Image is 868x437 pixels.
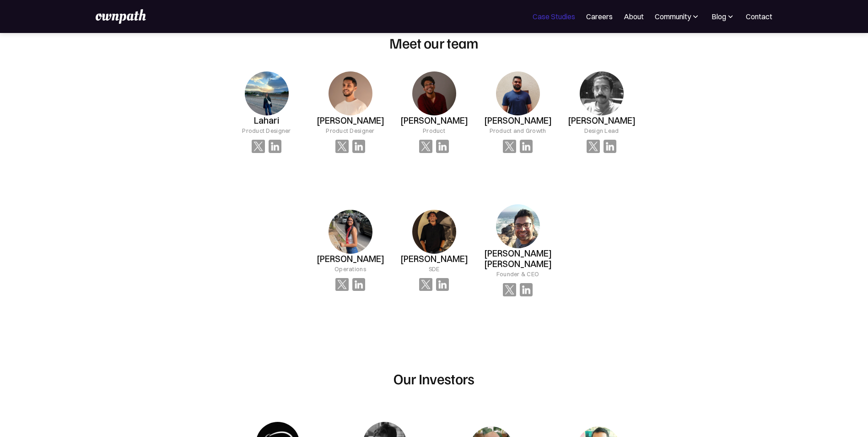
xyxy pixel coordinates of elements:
[400,115,468,126] h3: [PERSON_NAME]
[484,115,552,126] h3: [PERSON_NAME]
[586,11,613,22] a: Careers
[624,11,644,22] a: About
[746,11,772,22] a: Contact
[317,115,384,126] h3: [PERSON_NAME]
[476,248,560,269] h3: [PERSON_NAME] [PERSON_NAME]
[394,370,474,387] h2: Our Investors
[254,115,279,126] h3: Lahari
[429,264,440,273] div: SDE
[584,126,619,135] div: Design Lead
[655,11,691,22] div: Community
[242,126,291,135] div: Product Designer
[655,11,700,22] div: Community
[496,269,539,279] div: Founder & CEO
[317,254,384,264] h3: [PERSON_NAME]
[490,126,546,135] div: Product and Growth
[400,254,468,264] h3: [PERSON_NAME]
[711,11,735,22] div: Blog
[423,126,445,135] div: Product
[712,11,726,22] div: Blog
[568,115,636,126] h3: [PERSON_NAME]
[326,126,374,135] div: Product Designer
[533,11,575,22] a: Case Studies
[334,264,366,273] div: Operations
[389,34,479,51] h2: Meet our team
